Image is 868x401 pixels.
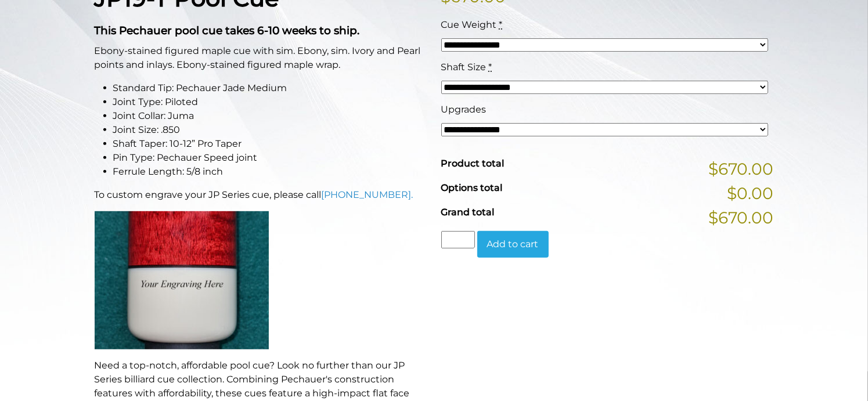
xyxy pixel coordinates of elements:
[95,24,360,37] strong: This Pechauer pool cue takes 6-10 weeks to ship.
[709,205,774,230] span: $670.00
[441,182,503,193] span: Options total
[489,62,492,73] abbr: required
[113,151,427,165] li: Pin Type: Pechauer Speed joint
[113,165,427,179] li: Ferrule Length: 5/8 inch
[441,62,487,73] span: Shaft Size
[709,157,774,181] span: $670.00
[113,109,427,123] li: Joint Collar: Juma
[477,231,549,258] button: Add to cart
[441,207,495,218] span: Grand total
[113,95,427,109] li: Joint Type: Piloted
[499,19,503,30] abbr: required
[113,81,427,95] li: Standard Tip: Pechauer Jade Medium
[95,211,269,349] img: An image of a cue butt with the words "YOUR ENGRAVING HERE".
[113,123,427,137] li: Joint Size: .850
[441,104,487,115] span: Upgrades
[727,181,774,205] span: $0.00
[95,44,427,72] p: Ebony-stained figured maple cue with sim. Ebony, sim. Ivory and Pearl points and inlays. Ebony-st...
[95,188,427,202] p: To custom engrave your JP Series cue, please call
[441,231,475,248] input: Product quantity
[441,19,497,30] span: Cue Weight
[441,158,505,169] span: Product total
[322,189,413,200] a: [PHONE_NUMBER].
[113,137,427,151] li: Shaft Taper: 10-12” Pro Taper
